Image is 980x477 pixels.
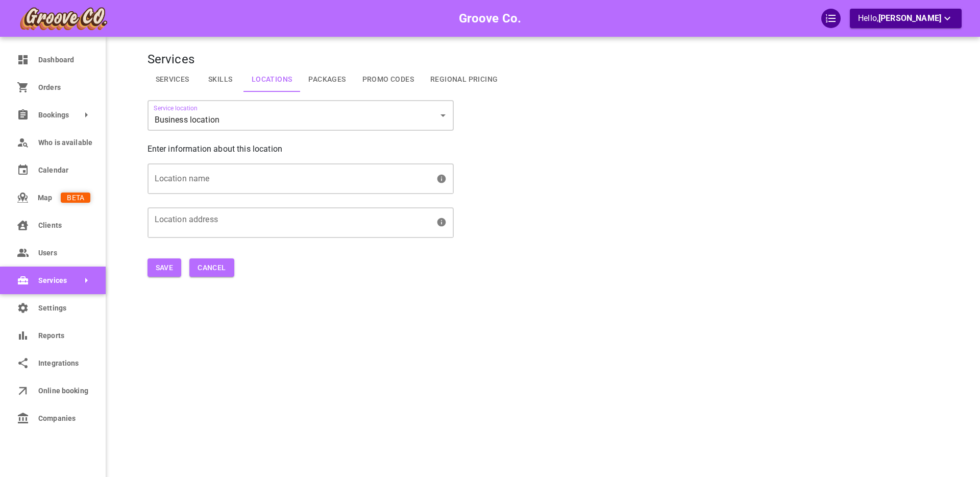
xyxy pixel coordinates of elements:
[821,9,841,28] div: QuickStart Guide
[459,9,522,28] h6: Groove Co.
[18,6,108,31] img: company-logo
[243,67,301,92] a: Locations
[38,358,90,369] span: Integrations
[38,82,90,93] span: Orders
[38,248,90,258] span: Users
[38,386,90,396] span: Online booking
[436,217,447,227] svg: Clients travel to this location and will see this address on your booking page
[38,193,61,203] span: Map
[38,55,90,65] span: Dashboard
[878,13,941,23] span: [PERSON_NAME]
[436,174,447,184] svg: Location name will be publicly displayed on your booking page for clients to see
[154,104,198,112] label: Service location
[148,258,182,277] button: Save
[422,67,506,92] a: Regional Pricing
[153,218,432,237] input: Location address
[149,164,432,193] input: Location name
[148,52,883,67] h4: Services
[148,67,198,92] a: Services
[858,12,953,25] p: Hello,
[198,67,243,92] a: Skills
[38,165,90,176] span: Calendar
[61,193,90,203] span: BETA
[38,220,90,231] span: Clients
[38,330,90,341] span: Reports
[38,413,90,424] span: Companies
[354,67,422,92] a: Promo Codes
[850,9,962,28] button: Hello,[PERSON_NAME]
[300,67,354,92] a: Packages
[189,258,234,277] button: Cancel
[149,101,453,130] div: Business location
[38,303,90,314] span: Settings
[38,137,90,148] span: Who is available
[148,143,883,155] p: Enter information about this location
